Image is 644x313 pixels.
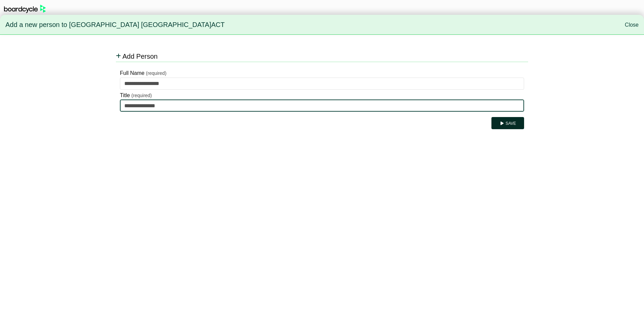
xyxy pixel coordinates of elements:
span: Add Person [122,53,158,60]
img: BoardcycleBlackGreen-aaafeed430059cb809a45853b8cf6d952af9d84e6e89e1f1685b34bfd5cb7d64.svg [4,5,46,13]
label: Title [120,91,130,100]
span: Add a new person to [GEOGRAPHIC_DATA] [GEOGRAPHIC_DATA]ACT [5,18,225,32]
a: Close [625,22,639,28]
button: Save [491,117,524,129]
label: Full Name [120,69,144,78]
small: (required) [146,70,166,76]
small: (required) [131,93,152,98]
